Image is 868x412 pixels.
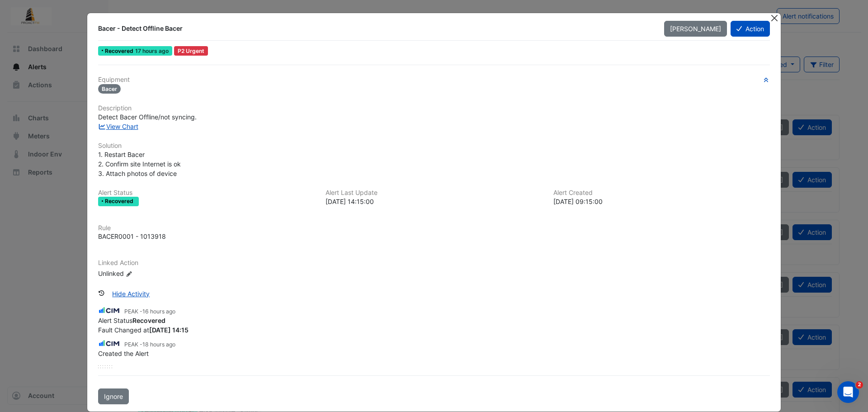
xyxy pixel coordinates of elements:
[106,286,156,302] button: Hide Activity
[553,189,770,197] h6: Alert Created
[98,224,770,232] h6: Rule
[98,84,121,94] span: Bacer
[126,270,132,277] fa-icon: Edit Linked Action
[769,13,779,23] button: Close
[98,388,129,404] button: Ignore
[135,47,169,54] span: Mon 13-Oct-2025 14:15 AEDT
[98,317,165,324] span: Alert Status
[98,24,653,33] div: Bacer - Detect Offline Bacer
[98,269,207,278] div: Unlinked
[98,259,770,267] h6: Linked Action
[104,393,123,400] span: Ignore
[98,113,197,121] span: Detect Bacer Offline/not syncing.
[124,341,175,349] small: PEAK -
[856,381,863,388] span: 2
[105,199,135,204] span: Recovered
[731,21,770,37] button: Action
[149,326,189,334] strong: 2025-10-13 14:15:00
[174,46,208,56] div: P2 Urgent
[98,232,166,241] div: BACER0001 - 1013918
[664,21,727,37] button: [PERSON_NAME]
[325,189,542,197] h6: Alert Last Update
[142,308,175,315] span: 2025-10-13 15:18:39
[553,197,770,206] div: [DATE] 09:15:00
[670,25,721,33] span: [PERSON_NAME]
[105,48,135,54] span: Recovered
[124,308,175,316] small: PEAK -
[98,306,121,316] img: CIM
[132,317,165,324] strong: Recovered
[98,142,770,150] h6: Solution
[325,197,542,206] div: [DATE] 14:15:00
[98,151,181,177] span: 1. Restart Bacer 2. Confirm site Internet is ok 3. Attach photos of device
[142,341,175,348] span: 2025-10-13 12:49:24
[98,339,121,349] img: CIM
[98,104,770,112] h6: Description
[98,189,315,197] h6: Alert Status
[98,76,770,84] h6: Equipment
[837,381,859,403] iframe: Intercom live chat
[98,326,189,334] span: Fault Changed at
[98,123,138,130] a: View Chart
[98,350,149,357] span: Created the Alert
